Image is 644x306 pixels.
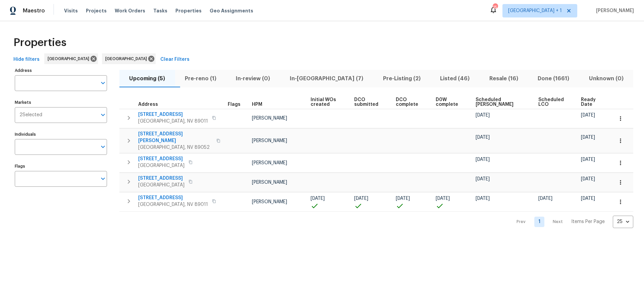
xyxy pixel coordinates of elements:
[571,218,605,225] p: Items Per Page
[13,39,66,46] span: Properties
[230,74,276,83] span: In-review (0)
[102,53,156,64] div: [GEOGRAPHIC_DATA]
[476,157,490,162] span: [DATE]
[48,55,92,62] span: [GEOGRAPHIC_DATA]
[98,78,108,88] button: Open
[311,97,343,107] span: Initial WOs created
[581,157,595,162] span: [DATE]
[538,97,570,107] span: Scheduled LCO
[86,7,107,14] span: Projects
[252,200,287,204] span: [PERSON_NAME]
[510,216,633,228] nav: Pagination Navigation
[138,111,208,118] span: [STREET_ADDRESS]
[581,97,602,107] span: Ready Date
[436,97,464,107] span: D0W complete
[15,69,107,73] label: Address
[44,53,98,64] div: [GEOGRAPHIC_DATA]
[354,97,384,107] span: DCO submitted
[252,161,287,165] span: [PERSON_NAME]
[11,53,42,66] button: Hide filters
[160,55,190,64] span: Clear Filters
[138,194,208,201] span: [STREET_ADDRESS]
[15,132,107,136] label: Individuals
[228,102,240,107] span: Flags
[153,8,167,13] span: Tasks
[158,53,192,66] button: Clear Filters
[138,182,184,188] span: [GEOGRAPHIC_DATA]
[476,196,490,201] span: [DATE]
[138,156,184,162] span: [STREET_ADDRESS]
[311,196,325,201] span: [DATE]
[476,113,490,118] span: [DATE]
[436,196,450,201] span: [DATE]
[581,196,595,201] span: [DATE]
[483,74,524,83] span: Resale (16)
[105,55,150,62] span: [GEOGRAPHIC_DATA]
[138,131,212,144] span: [STREET_ADDRESS][PERSON_NAME]
[115,7,145,14] span: Work Orders
[396,97,424,107] span: DCO complete
[434,74,476,83] span: Listed (46)
[508,7,562,14] span: [GEOGRAPHIC_DATA] + 1
[252,116,287,121] span: [PERSON_NAME]
[15,164,107,168] label: Flags
[476,97,527,107] span: Scheduled [PERSON_NAME]
[581,113,595,118] span: [DATE]
[98,174,108,183] button: Open
[532,74,575,83] span: Done (1661)
[252,102,262,107] span: HPM
[581,135,595,140] span: [DATE]
[210,7,253,14] span: Geo Assignments
[593,7,634,14] span: [PERSON_NAME]
[138,175,184,182] span: [STREET_ADDRESS]
[138,102,158,107] span: Address
[476,177,490,181] span: [DATE]
[476,135,490,140] span: [DATE]
[377,74,426,83] span: Pre-Listing (2)
[396,196,410,201] span: [DATE]
[284,74,369,83] span: In-[GEOGRAPHIC_DATA] (7)
[13,55,40,64] span: Hide filters
[64,7,78,14] span: Visits
[252,138,287,143] span: [PERSON_NAME]
[538,196,552,201] span: [DATE]
[138,201,208,208] span: [GEOGRAPHIC_DATA], NV 89011
[583,74,630,83] span: Unknown (0)
[23,7,45,14] span: Maestro
[354,196,368,201] span: [DATE]
[98,142,108,151] button: Open
[15,100,107,104] label: Markets
[175,7,202,14] span: Properties
[123,74,171,83] span: Upcoming (5)
[138,144,212,151] span: [GEOGRAPHIC_DATA], NV 89052
[179,74,222,83] span: Pre-reno (1)
[252,180,287,185] span: [PERSON_NAME]
[613,213,633,230] div: 25
[493,4,497,11] div: 15
[138,162,184,169] span: [GEOGRAPHIC_DATA]
[581,177,595,181] span: [DATE]
[98,110,108,120] button: Open
[534,217,544,227] a: Goto page 1
[19,112,42,118] span: 2 Selected
[138,118,208,125] span: [GEOGRAPHIC_DATA], NV 89011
